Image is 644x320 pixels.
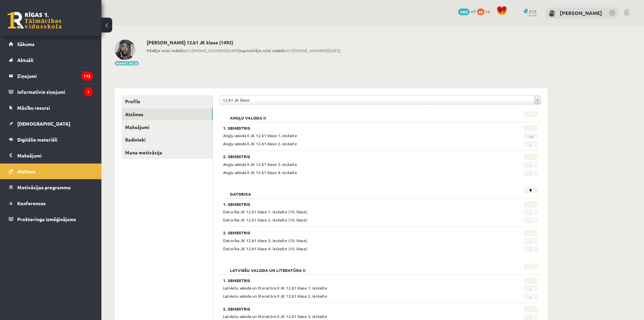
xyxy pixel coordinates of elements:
span: - [524,210,538,215]
a: Digitālie materiāli [9,132,93,147]
a: Ziņojumi112 [9,68,93,84]
span: 12.b1 JK klase [223,95,532,104]
span: Mācību resursi [17,105,50,111]
span: - [524,238,538,244]
a: [DEMOGRAPHIC_DATA] [9,116,93,131]
span: mP [471,8,476,14]
span: - [524,142,538,147]
a: 12.b1 JK klase [220,95,541,104]
a: 60 xp [477,8,493,14]
legend: Informatīvie ziņojumi [17,84,93,100]
span: Sākums [17,41,34,47]
span: Proktoringa izmēģinājums [17,216,76,222]
a: Motivācijas programma [9,179,93,195]
h3: 1. Semestris [223,202,483,207]
span: Datorika JK 12.b1 klase 1. ieskaite (10. klase) [223,209,307,214]
a: Mācību resursi [9,100,93,115]
a: Konferences [9,195,93,211]
h3: 1. Semestris [223,278,483,283]
span: Latviešu valoda un literatūra II JK 12.b1 klase 2. ieskaite [223,293,327,299]
span: Datorika JK 12.b1 klase 2. ieskaite (10. klase) [223,217,307,222]
a: Aktuāli [9,52,93,68]
span: - [524,314,538,320]
span: Latviešu valoda un literatūra II JK 12.b1 klase 1. ieskaite [223,285,327,291]
h3: 2. Semestris [223,306,483,311]
img: Elza Fogele [115,40,135,60]
span: Digitālie materiāli [17,136,57,143]
span: - [524,218,538,223]
span: Angļu valoda II JK 12.b1 klase 2. ieskaite [223,141,297,146]
a: Rīgas 1. Tālmācības vidusskola [7,12,62,29]
img: Elza Fogele [549,10,555,17]
legend: Ziņojumi [17,68,93,84]
legend: Maksājumi [17,148,93,163]
button: Mainīt bildi [115,61,139,65]
a: Radinieki [122,133,213,146]
a: 10 [528,134,533,139]
span: 60 [477,8,484,15]
a: Mana motivācija [122,146,213,159]
a: Informatīvie ziņojumi1 [9,84,93,100]
a: 1492 mP [458,8,476,14]
span: - [524,170,538,176]
span: [DEMOGRAPHIC_DATA] [17,121,70,127]
span: - [524,247,538,252]
span: - [524,162,538,168]
a: Proktoringa izmēģinājums [9,211,93,227]
a: Maksājumi [9,148,93,163]
span: Datorika JK 12.b1 klase 4. ieskaite (10. klase) [223,246,307,251]
h3: 2. Semestris [223,230,483,235]
b: Iepriekšējo reizi redzēts [239,48,287,53]
span: 1492 [458,8,470,15]
span: Angļu valoda II JK 12.b1 klase 1. ieskaite [223,133,297,138]
b: Pēdējo reizi redzēts [147,48,186,53]
a: Maksājumi [122,121,213,133]
span: - [524,286,538,291]
span: Latviešu valoda un literatūra II JK 12.b1 klase 3. ieskaite [223,314,327,319]
h2: Latviešu valoda un literatūra II [223,264,312,271]
span: - [524,294,538,299]
span: xp [485,8,490,14]
a: [PERSON_NAME] [560,9,602,16]
span: Konferences [17,200,46,206]
h2: [PERSON_NAME] 12.b1 JK klase (1492) [147,40,340,45]
h3: 1. Semestris [223,126,483,130]
span: Angļu valoda II JK 12.b1 klase 3. ieskaite [223,162,297,167]
span: 23:[PHONE_NUMBER][DATE] 22:[PHONE_NUMBER][DATE] [147,47,340,54]
span: Motivācijas programma [17,184,71,190]
span: Angļu valoda II JK 12.b1 klase 4. ieskaite [223,170,297,175]
a: Atzīmes [122,108,213,121]
span: Datorika JK 12.b1 klase 3. ieskaite (10. klase) [223,238,307,243]
a: Sākums [9,36,93,52]
a: Profils [122,95,213,108]
h3: 2. Semestris [223,154,483,159]
h2: Angļu valoda II [223,111,273,118]
i: 112 [81,71,93,81]
a: Atzīmes [9,164,93,179]
i: 1 [84,87,93,97]
h2: Datorika [223,188,258,194]
span: Atzīmes [17,168,35,174]
span: Aktuāli [17,57,33,63]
